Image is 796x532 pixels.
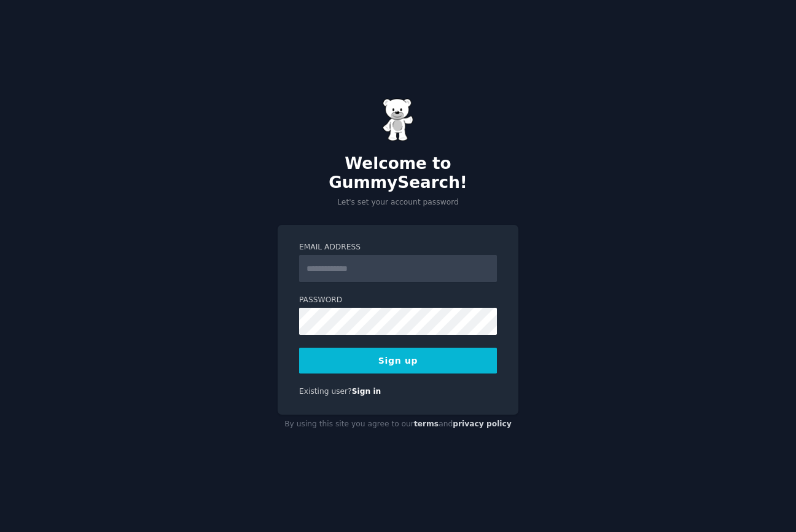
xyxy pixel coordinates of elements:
[278,415,518,434] div: By using this site you agree to our and
[299,242,497,253] label: Email Address
[299,387,352,396] span: Existing user?
[414,420,439,428] a: terms
[278,197,518,208] p: Let's set your account password
[299,295,497,306] label: Password
[383,98,413,141] img: Gummy Bear
[352,387,381,396] a: Sign in
[299,348,497,374] button: Sign up
[453,420,512,428] a: privacy policy
[278,154,518,193] h2: Welcome to GummySearch!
